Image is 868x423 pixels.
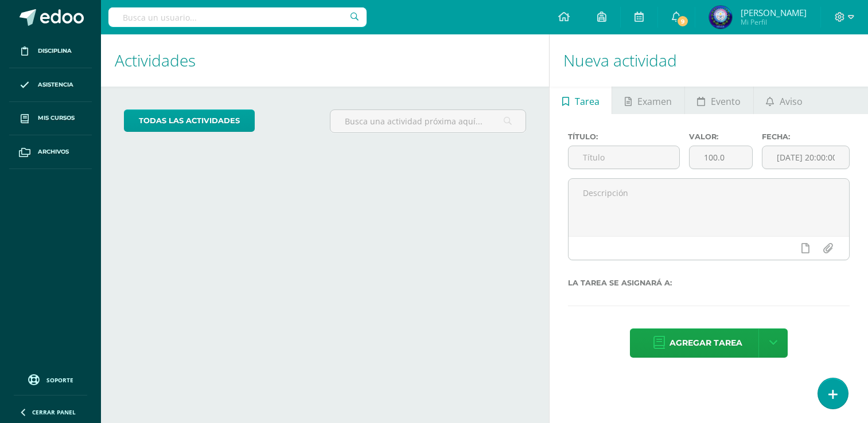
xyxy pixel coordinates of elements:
img: d6b870649aa6af299f84a13d1a6b606c.png [709,6,732,29]
a: Disciplina [9,34,92,68]
input: Puntos máximos [690,146,752,169]
a: Soporte [14,371,87,387]
span: Aviso [780,88,803,115]
a: todas las Actividades [124,109,255,132]
h1: Nueva actividad [563,34,854,87]
span: 9 [676,15,689,28]
a: Evento [685,87,753,114]
input: Título [569,146,679,169]
span: Archivos [38,147,69,156]
span: [PERSON_NAME] [741,7,807,18]
label: La tarea se asignará a: [568,279,850,287]
input: Fecha de entrega [762,146,849,169]
span: Disciplina [38,46,72,56]
input: Busca un usuario... [108,7,367,27]
a: Asistencia [9,68,92,102]
a: Archivos [9,135,92,169]
span: Mis cursos [38,113,75,123]
a: Examen [612,87,684,114]
input: Busca una actividad próxima aquí... [330,110,526,132]
a: Tarea [550,87,612,114]
a: Mis cursos [9,102,92,136]
span: Tarea [575,88,600,115]
span: Evento [711,88,741,115]
span: Soporte [46,376,73,384]
a: Aviso [754,87,815,114]
span: Mi Perfil [741,17,807,27]
span: Asistencia [38,80,73,89]
span: Agregar tarea [670,329,742,357]
span: Cerrar panel [32,408,76,416]
label: Valor: [689,132,753,141]
label: Título: [568,132,680,141]
label: Fecha: [762,132,850,141]
span: Examen [637,88,672,115]
h1: Actividades [115,34,535,87]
